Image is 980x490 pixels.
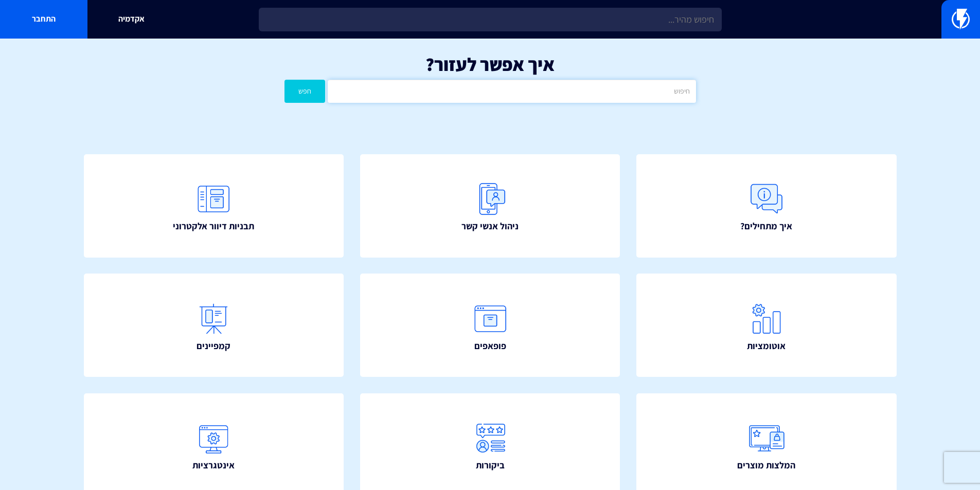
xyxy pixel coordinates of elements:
span: איך מתחילים? [740,220,792,233]
span: תבניות דיוור אלקטרוני [173,220,254,233]
span: קמפיינים [197,339,230,353]
a: תבניות דיוור אלקטרוני [84,154,344,258]
a: ניהול אנשי קשר [360,154,620,258]
h1: איך אפשר לעזור? [15,54,965,75]
span: ניהול אנשי קשר [461,220,519,233]
a: קמפיינים [84,274,344,377]
span: פופאפים [474,339,506,353]
span: ביקורות [476,459,505,472]
a: פופאפים [360,274,620,377]
input: חיפוש [328,80,696,103]
span: המלצות מוצרים [737,459,795,472]
button: חפש [284,80,326,103]
span: אוטומציות [747,339,786,353]
a: איך מתחילים? [636,154,897,258]
a: אוטומציות [636,274,897,377]
input: חיפוש מהיר... [259,8,722,31]
span: אינטגרציות [192,459,235,472]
